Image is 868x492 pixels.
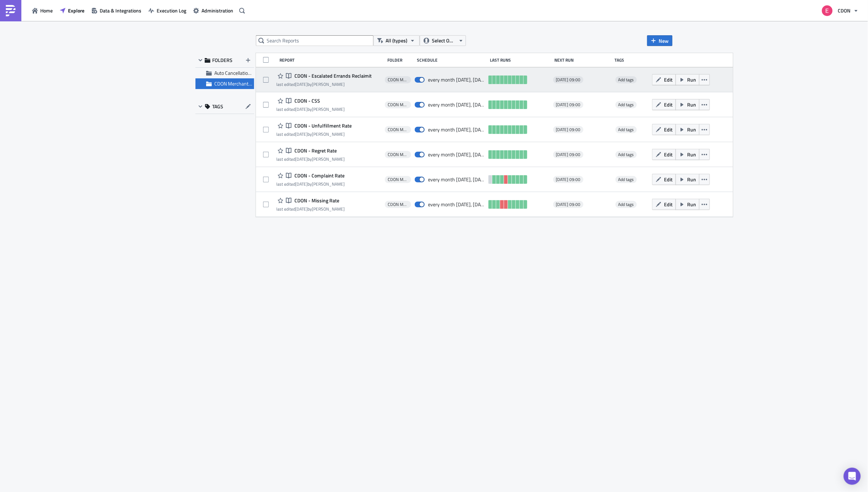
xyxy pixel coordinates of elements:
span: Add tags [618,101,634,108]
span: CDON Merchant Communication [388,152,408,157]
div: Next Run [555,57,611,63]
time: 2025-05-27T12:48:45Z [295,181,308,187]
div: Tags [615,57,649,63]
span: All (types) [386,37,407,45]
span: Run [687,101,696,108]
span: Add tags [616,151,637,158]
button: Run [676,149,700,160]
span: FOLDERS [212,57,232,63]
div: every month on Monday, Tuesday, Wednesday, Thursday, Friday, Saturday, Sunday [428,126,485,133]
button: Select Owner [420,35,466,46]
span: Home [40,7,53,14]
button: Run [676,99,700,110]
span: CDON Merchant Communication [388,102,408,108]
div: Schedule [417,57,487,63]
button: Home [28,5,56,16]
button: Edit [652,199,676,210]
span: Run [687,126,696,133]
span: Run [687,201,696,208]
span: Edit [664,101,673,108]
span: [DATE] 09:00 [556,127,581,133]
div: every month on Monday, Tuesday, Wednesday, Thursday, Friday, Saturday, Sunday [428,77,485,83]
button: Run [676,74,700,85]
span: Execution Log [157,7,186,14]
span: Edit [664,201,673,208]
button: Edit [652,149,676,160]
button: Edit [652,99,676,110]
button: Run [676,124,700,135]
button: Explore [56,5,88,16]
span: New [659,37,669,45]
span: CDON [838,7,851,14]
time: 2025-05-27T12:49:05Z [295,156,308,162]
button: Edit [652,174,676,185]
span: CDON Merchant Communication [388,127,408,133]
span: CDON Merchant Communication [388,177,408,182]
span: Add tags [618,176,634,183]
span: CDON - Escalated Errands Reclaimit [293,73,372,79]
img: PushMetrics [5,5,16,16]
span: Administration [202,7,233,14]
div: last edited by [PERSON_NAME] [276,206,345,212]
button: CDON [818,3,863,19]
span: CDON Merchant Communication [214,80,283,87]
button: Edit [652,74,676,85]
button: Data & Integrations [88,5,145,16]
div: Folder [387,57,413,63]
span: Add tags [616,76,637,83]
span: [DATE] 09:00 [556,102,581,108]
span: Edit [664,151,673,158]
span: Add tags [618,126,634,133]
div: last edited by [PERSON_NAME] [276,107,345,112]
span: CDON - Unfulfillment Rate [293,123,352,129]
div: last edited by [PERSON_NAME] [276,131,352,137]
div: Open Intercom Messenger [844,468,861,485]
time: 2025-06-10T08:33:26Z [295,81,308,88]
span: Data & Integrations [100,7,141,14]
time: 2025-05-27T12:40:28Z [295,206,308,212]
div: last edited by [PERSON_NAME] [276,82,372,87]
div: last edited by [PERSON_NAME] [276,156,345,162]
span: Add tags [616,176,637,183]
button: New [647,35,673,46]
img: Avatar [821,5,833,17]
span: Explore [68,7,84,14]
span: CDON - Missing Rate [293,197,339,204]
time: 2025-05-27T12:50:13Z [295,106,308,113]
div: every month on Monday, Tuesday, Wednesday, Thursday, Friday, Saturday, Sunday [428,176,485,183]
span: Add tags [618,76,634,83]
span: [DATE] 09:00 [556,177,581,182]
span: Add tags [616,201,637,208]
span: [DATE] 09:00 [556,202,581,207]
span: Add tags [616,126,637,133]
button: All (types) [373,35,420,46]
div: Last Runs [490,57,551,63]
span: [DATE] 09:00 [556,77,581,83]
time: 2025-05-27T12:49:54Z [295,131,308,138]
input: Search Reports [256,35,373,46]
div: Report [280,57,384,63]
span: [DATE] 09:00 [556,152,581,157]
span: Run [687,76,696,83]
span: CDON - Regret Rate [293,147,337,154]
span: Edit [664,126,673,133]
button: Execution Log [145,5,190,16]
div: every month on Monday, Tuesday, Wednesday, Thursday, Friday, Saturday, Sunday [428,151,485,158]
button: Run [676,174,700,185]
button: Administration [190,5,237,16]
span: CDON - CSS [293,98,320,104]
div: last edited by [PERSON_NAME] [276,181,345,187]
span: Edit [664,76,673,83]
span: Add tags [616,101,637,108]
span: CDON - Complaint Rate [293,172,345,179]
span: Add tags [618,151,634,158]
span: TAGS [212,103,223,110]
span: Add tags [618,201,634,208]
span: Run [687,176,696,183]
span: CDON Merchant Communication [388,202,408,207]
div: every month on Monday, Tuesday, Wednesday, Thursday, Friday, Saturday, Sunday [428,201,485,208]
